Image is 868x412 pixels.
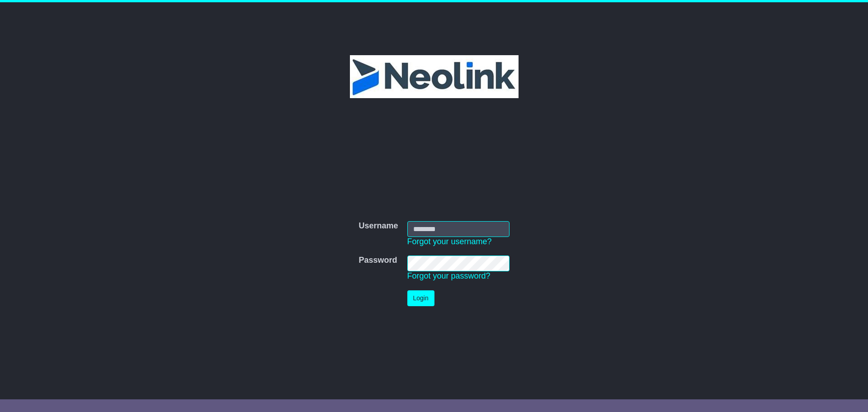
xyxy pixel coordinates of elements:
[407,290,434,306] button: Login
[359,256,397,265] label: Password
[407,271,491,280] a: Forgot your password?
[359,221,398,231] label: Username
[350,55,519,98] img: Neolink
[407,237,492,246] a: Forgot your username?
